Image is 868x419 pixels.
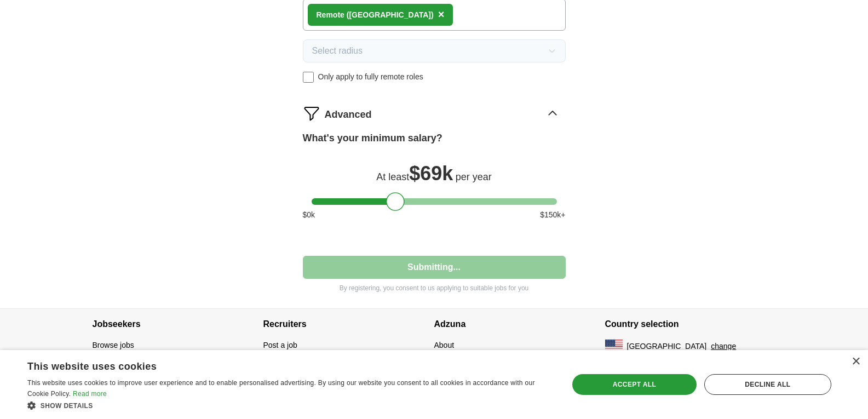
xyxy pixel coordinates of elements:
[438,8,445,20] span: ×
[325,107,372,122] span: Advanced
[27,379,535,398] span: This website uses cookies to improve user experience and to enable personalised advertising. By u...
[41,402,93,410] span: Show details
[704,374,831,395] div: Decline all
[852,358,860,366] div: Close
[303,131,442,146] label: What's your minimum salary?
[303,39,566,62] button: Select radius
[303,283,566,293] p: By registering, you consent to us applying to suitable jobs for you
[303,105,320,122] img: filter
[434,341,455,349] a: About
[409,162,453,185] span: $ 69k
[605,309,776,340] h4: Country selection
[27,400,553,411] div: Show details
[627,341,707,352] span: [GEOGRAPHIC_DATA]
[540,209,565,221] span: $ 150 k+
[312,44,363,58] span: Select radius
[317,9,434,21] div: Remote ([GEOGRAPHIC_DATA])
[263,341,297,349] a: Post a job
[303,209,315,221] span: $ 0 k
[438,7,445,23] button: ×
[93,341,134,349] a: Browse jobs
[711,341,736,352] button: change
[456,171,492,182] span: per year
[605,340,623,353] img: US flag
[572,374,697,395] div: Accept all
[27,357,525,373] div: This website uses cookies
[303,72,314,83] input: Only apply to fully remote roles
[303,256,566,279] button: Submitting...
[73,390,107,398] a: Read more, opens a new window
[318,71,423,83] span: Only apply to fully remote roles
[376,171,409,182] span: At least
